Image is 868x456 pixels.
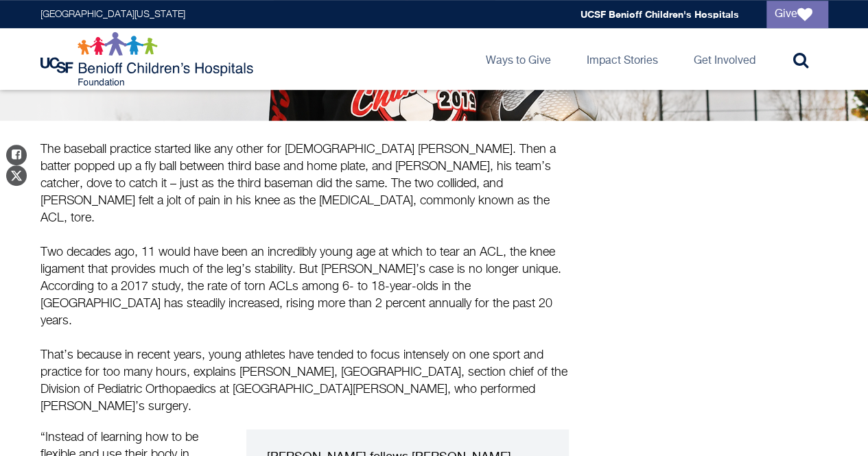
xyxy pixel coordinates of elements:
a: Impact Stories [576,28,669,90]
a: Ways to Give [475,28,562,90]
a: Get Involved [683,28,766,90]
a: Give [766,1,828,28]
p: Two decades ago, 11 would have been an incredibly young age at which to tear an ACL, the knee lig... [40,244,569,330]
a: [GEOGRAPHIC_DATA][US_STATE] [40,10,185,19]
img: Logo for UCSF Benioff Children's Hospitals Foundation [40,32,257,86]
p: That’s because in recent years, young athletes have tended to focus intensely on one sport and pr... [40,347,569,416]
p: The baseball practice started like any other for [DEMOGRAPHIC_DATA] [PERSON_NAME]. Then a batter ... [40,141,569,227]
a: UCSF Benioff Children's Hospitals [580,8,739,20]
